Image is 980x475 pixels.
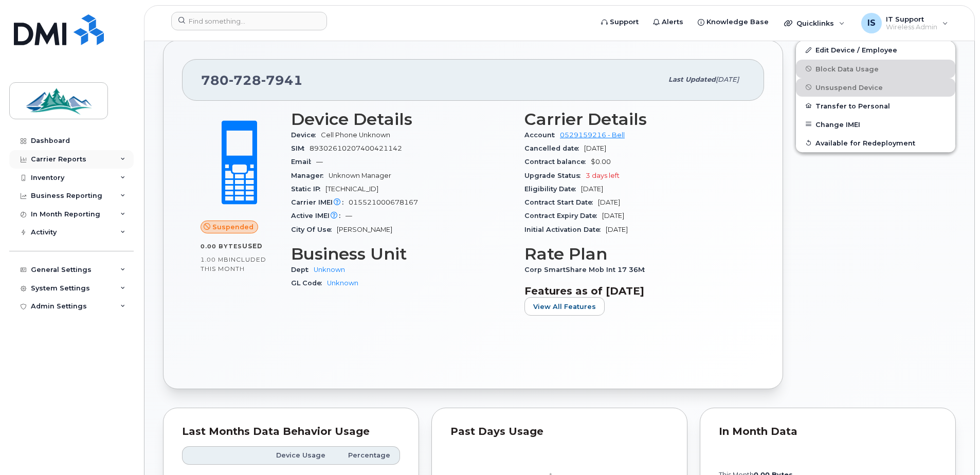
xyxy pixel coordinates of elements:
[314,266,345,273] a: Unknown
[201,255,266,272] span: included this month
[316,158,323,166] span: —
[291,226,337,233] span: City Of Use
[291,172,329,179] span: Manager
[291,212,346,220] span: Active IMEI
[450,427,668,437] div: Past Days Usage
[201,243,242,250] span: 0.00 Bytes
[524,144,584,152] span: Cancelled date
[524,131,560,139] span: Account
[560,131,625,139] a: 0529159216 - Bell
[796,134,955,152] button: Available for Redeployment
[524,158,591,166] span: Contract balance
[212,222,253,232] span: Suspended
[242,242,263,250] span: used
[796,115,955,134] button: Change IMEI
[668,76,716,83] span: Last updated
[349,198,418,206] span: 015521000678167
[524,266,650,273] span: Corp SmartShare Mob Int 17 36M
[815,83,883,91] span: Unsuspend Device
[591,158,611,166] span: $0.00
[815,139,915,147] span: Available for Redeployment
[606,226,628,233] span: [DATE]
[524,226,606,233] span: Initial Activation Date
[796,78,955,97] button: Unsuspend Device
[584,144,606,152] span: [DATE]
[182,427,400,437] div: Last Months Data Behavior Usage
[796,41,955,59] a: Edit Device / Employee
[610,17,639,27] span: Support
[291,245,512,263] h3: Business Unit
[171,12,327,30] input: Find something...
[719,427,937,437] div: In Month Data
[524,110,746,129] h3: Carrier Details
[524,297,605,316] button: View All Features
[524,285,746,297] h3: Features as of [DATE]
[602,212,624,220] span: [DATE]
[598,198,620,206] span: [DATE]
[594,12,646,32] a: Support
[291,144,310,152] span: SIM
[867,17,876,29] span: IS
[310,144,402,152] span: 89302610207400421142
[201,72,303,88] span: 780
[262,446,335,465] th: Device Usage
[327,279,358,287] a: Unknown
[291,279,327,287] span: GL Code
[796,19,834,27] span: Quicklinks
[524,245,746,263] h3: Rate Plan
[777,13,852,33] div: Quicklinks
[335,446,400,465] th: Percentage
[524,198,598,206] span: Contract Start Date
[854,13,955,33] div: IT Support
[706,17,769,27] span: Knowledge Base
[886,15,937,23] span: IT Support
[691,12,776,32] a: Knowledge Base
[533,302,596,312] span: View All Features
[291,266,314,273] span: Dept
[201,256,229,263] span: 1.00 MB
[886,23,937,31] span: Wireless Admin
[321,131,390,139] span: Cell Phone Unknown
[291,110,512,129] h3: Device Details
[716,76,739,83] span: [DATE]
[581,185,603,193] span: [DATE]
[586,172,620,179] span: 3 days left
[524,185,581,193] span: Eligibility Date
[796,60,955,78] button: Block Data Usage
[229,72,261,88] span: 728
[291,185,325,193] span: Static IP
[291,131,321,139] span: Device
[337,226,392,233] span: [PERSON_NAME]
[524,212,602,220] span: Contract Expiry Date
[646,12,691,32] a: Alerts
[261,72,303,88] span: 7941
[291,158,316,166] span: Email
[346,212,352,220] span: —
[325,185,378,193] span: [TECHNICAL_ID]
[796,97,955,115] button: Transfer to Personal
[291,198,349,206] span: Carrier IMEI
[662,17,683,27] span: Alerts
[524,172,586,179] span: Upgrade Status
[329,172,391,179] span: Unknown Manager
